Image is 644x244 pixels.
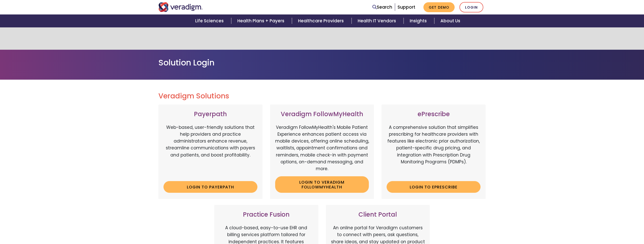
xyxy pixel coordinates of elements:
a: Insights [404,14,434,27]
a: Healthcare Providers [292,14,351,27]
p: Web-based, user-friendly solutions that help providers and practice administrators enhance revenu... [163,124,257,177]
a: Login to Veradigm FollowMyHealth [275,176,369,193]
a: Support [398,4,415,10]
p: A comprehensive solution that simplifies prescribing for healthcare providers with features like ... [387,124,481,177]
a: Get Demo [423,2,455,12]
a: Health IT Vendors [352,14,404,27]
a: Login [459,2,483,12]
a: Login to Payerpath [163,181,257,193]
h3: ePrescribe [387,111,481,118]
h3: Practice Fusion [219,211,313,218]
a: Login to ePrescribe [387,181,481,193]
h2: Veradigm Solutions [158,92,486,100]
a: Health Plans + Payers [231,14,292,27]
h1: Solution Login [158,58,486,67]
h3: Payerpath [163,111,257,118]
a: About Us [434,14,466,27]
a: Life Sciences [189,14,231,27]
p: Veradigm FollowMyHealth's Mobile Patient Experience enhances patient access via mobile devices, o... [275,124,369,172]
h3: Veradigm FollowMyHealth [275,111,369,118]
h3: Client Portal [331,211,425,218]
a: Search [372,4,392,11]
img: Veradigm logo [158,2,203,12]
